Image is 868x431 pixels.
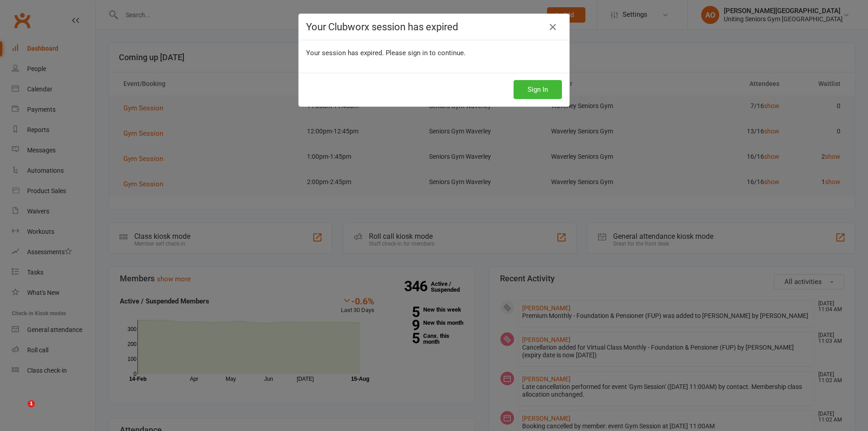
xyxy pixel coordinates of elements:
[9,400,31,422] iframe: Intercom live chat
[306,49,466,57] span: Your session has expired. Please sign in to continue.
[546,20,560,34] a: Close
[306,21,562,33] h4: Your Clubworx session has expired
[514,80,562,99] button: Sign In
[28,400,35,407] span: 1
